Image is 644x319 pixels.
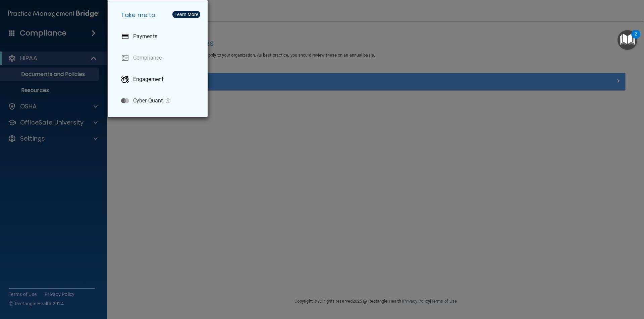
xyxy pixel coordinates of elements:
[116,91,202,110] a: Cyber Quant
[116,27,202,46] a: Payments
[116,49,202,67] a: Compliance
[133,33,157,40] p: Payments
[618,30,637,50] button: Open Resource Center, 2 new notifications
[635,34,637,43] div: 2
[133,97,163,104] p: Cyber Quant
[610,273,636,298] iframe: Drift Widget Chat Controller
[116,6,202,24] h5: Take me to:
[133,76,163,83] p: Engagement
[174,12,198,17] div: Learn More
[172,11,200,18] button: Learn More
[116,70,202,89] a: Engagement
